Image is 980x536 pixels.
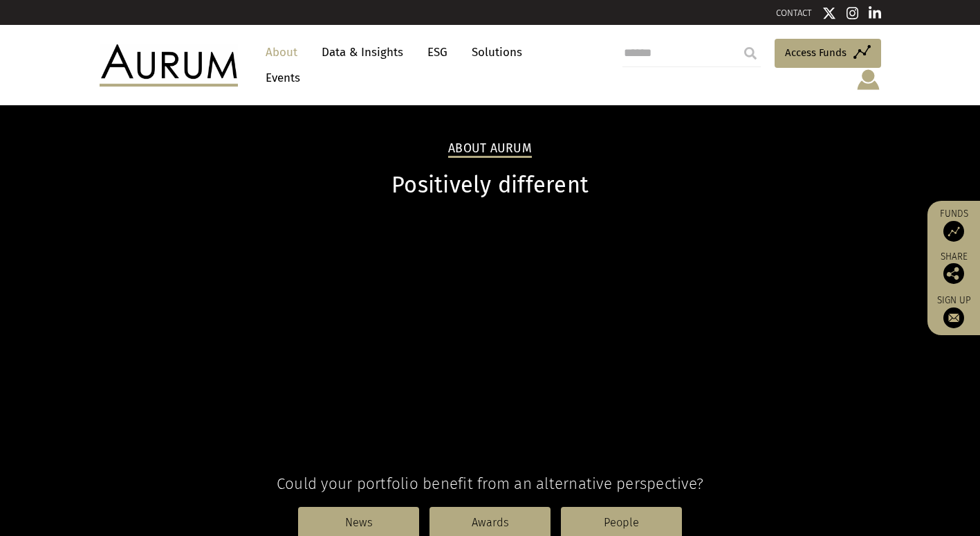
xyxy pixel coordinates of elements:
[448,141,532,158] h2: About Aurum
[822,6,836,20] img: Twitter icon
[100,44,238,86] img: Aurum
[315,39,410,65] a: Data & Insights
[934,208,973,242] a: Funds
[776,8,812,18] a: CONTACT
[100,474,881,493] h4: Could your portfolio benefit from an alternative perspective?
[100,172,881,199] h1: Positively different
[465,39,529,65] a: Solutions
[934,294,973,328] a: Sign up
[943,307,964,328] img: Sign up to our newsletter
[943,221,964,242] img: Access Funds
[775,39,881,68] a: Access Funds
[943,263,964,284] img: Share this post
[785,44,847,61] span: Access Funds
[869,6,881,20] img: Linkedin icon
[856,68,881,91] img: account-icon.svg
[737,39,764,67] input: Submit
[259,65,300,91] a: Events
[847,6,859,20] img: Instagram icon
[259,39,304,65] a: About
[420,39,454,65] a: ESG
[934,252,973,284] div: Share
